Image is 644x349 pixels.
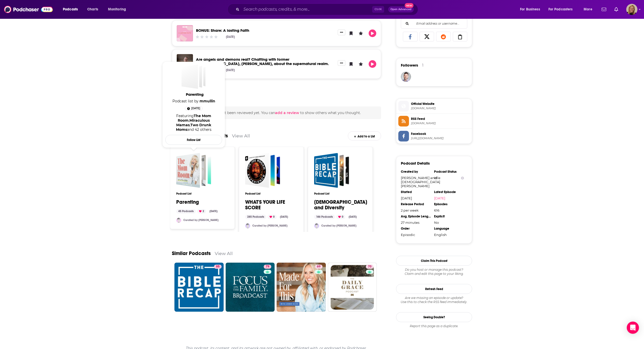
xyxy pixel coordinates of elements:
a: Copy Link [453,32,468,41]
a: 79 [226,263,275,312]
div: Add to a List [348,131,381,140]
div: [PERSON_NAME] and [DEMOGRAPHIC_DATA][PERSON_NAME] [401,176,431,188]
a: Two Drunk Moms [176,123,211,132]
div: Report this page as a duplicate. [396,324,472,328]
a: Seeing Double? [396,312,472,322]
button: Leave a Rating [357,60,365,68]
div: [DATE] [226,68,235,72]
span: Ctrl K [372,6,384,13]
div: 1 [422,63,423,68]
a: Share on Reddit [436,32,451,41]
span: Podcast list by [170,99,217,103]
span: Parenting [166,92,223,97]
button: open menu [545,5,580,13]
div: 27 minutes [401,220,431,225]
div: Search podcasts, credits, & more... [232,4,423,15]
div: 285 Podcasts [245,215,266,219]
span: Podcasts [63,6,78,13]
a: Share on Facebook [403,32,418,41]
img: mmullin [176,218,181,223]
a: Christianity and Diversity [314,153,349,188]
a: Facebook[URL][DOMAIN_NAME] [398,131,470,141]
a: BONUS: Share: A lasting Faith [177,25,193,41]
img: TESSWOODSPR [314,223,319,228]
div: Featuring and 42 others [167,114,220,132]
span: redcircle.com [411,106,470,110]
a: Show notifications dropdown [612,5,620,14]
span: Open Advanced [390,8,412,11]
a: Parenting [176,199,199,205]
div: English [434,233,464,237]
span: Monitoring [108,6,126,13]
button: add a review [275,110,299,116]
h3: Podcast Details [401,161,430,166]
span: [DATE] [191,106,200,111]
button: Open AdvancedNew [388,6,414,12]
div: 0 [336,215,345,219]
a: Charts [84,5,101,13]
span: 69 [317,264,320,269]
a: Miraculous Mamas [176,118,210,127]
button: Refresh Feed [396,284,472,294]
a: Curated by [PERSON_NAME] [321,224,356,227]
img: andrewlanderson [401,72,411,82]
a: Curated by [PERSON_NAME] [252,224,288,227]
span: Official Website [411,102,470,106]
div: 616 [434,208,464,212]
span: RSS Feed [411,117,470,121]
a: BONUS: Share: A lasting Faith [196,28,249,33]
a: Are angels and demons real? Chatting with former atheist, Lee Strobel, about the supernatural realm. [196,57,329,66]
h3: Podcast List [176,192,228,195]
img: Are angels and demons real? Chatting with former atheist, Lee Strobel, about the supernatural realm. [177,54,193,70]
img: Podchaser - Follow, Share and Rate Podcasts [4,5,53,14]
h3: Podcast List [245,192,297,195]
button: Show profile menu [626,4,637,15]
a: Similar Podcasts [172,250,211,257]
div: Created by [401,170,431,174]
span: , [190,123,190,127]
a: WHAT'S YOUR LIFE SCORE [245,153,280,188]
button: open menu [59,5,84,13]
button: Follow List [165,135,222,145]
div: [DATE] [207,209,220,214]
a: Parenting [176,153,211,188]
a: 85 [214,265,222,269]
span: Facebook [411,132,470,136]
a: Official Website[DOMAIN_NAME] [398,101,470,112]
a: Show notifications dropdown [600,5,608,14]
div: 2 [197,209,206,214]
a: 70 [366,265,373,269]
span: New [405,3,414,8]
a: View All [232,133,250,138]
div: Release Period [401,202,431,206]
span: , [189,118,189,123]
span: Charts [87,6,98,13]
div: Started [401,190,431,194]
button: Show More Button [338,29,345,35]
button: Bookmark Episode [347,29,355,37]
div: Search followers [401,19,467,29]
div: Idle [434,176,464,180]
input: Search podcasts, credits, & more... [241,5,372,13]
a: The Mom Room [178,114,211,123]
span: For Podcasters [548,6,573,13]
a: 70 [328,263,377,312]
span: 85 [216,264,220,269]
span: Do you host or manage this podcast? [396,268,472,272]
span: Followers [401,63,418,68]
div: 146 Podcasts [314,215,335,219]
div: Order [401,227,431,231]
button: Claim This Podcast [396,256,472,266]
span: 70 [368,264,371,269]
a: WHAT'S YOUR LIFE SCORE [245,199,297,211]
button: Show More Button [338,60,345,66]
button: Play [369,60,376,68]
a: TESSWOODSPR [245,223,250,228]
div: 2 per week [401,208,431,212]
a: Parenting [182,65,206,89]
a: 69 [315,265,323,269]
